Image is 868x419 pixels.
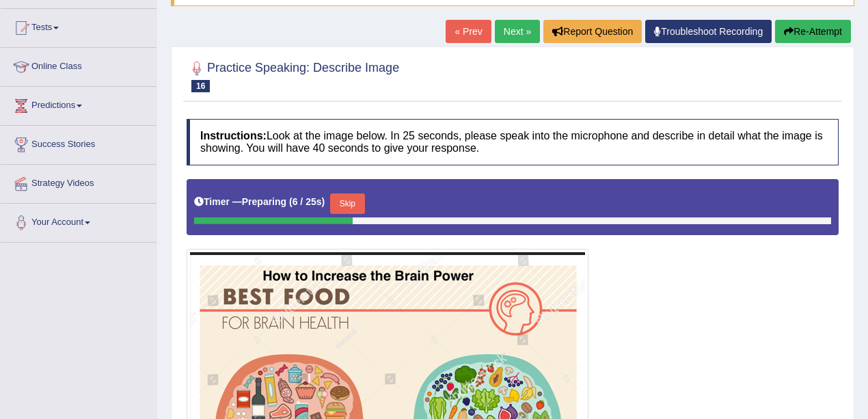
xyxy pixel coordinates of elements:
b: Preparing [242,196,286,207]
h5: Timer — [194,197,325,207]
h2: Practice Speaking: Describe Image [187,58,399,92]
a: Success Stories [1,126,157,160]
b: ( [289,196,293,207]
b: 6 / 25s [293,196,322,207]
h4: Look at the image below. In 25 seconds, please speak into the microphone and describe in detail w... [187,119,839,165]
button: Re-Attempt [775,20,851,43]
b: ) [322,196,325,207]
a: Tests [1,9,157,43]
a: « Prev [446,20,491,43]
a: Strategy Videos [1,165,157,199]
a: Troubleshoot Recording [645,20,772,43]
span: 16 [191,80,210,92]
b: Instructions: [200,130,267,141]
a: Predictions [1,87,157,121]
a: Next » [495,20,540,43]
button: Skip [330,193,364,214]
a: Your Account [1,204,157,238]
button: Report Question [543,20,642,43]
a: Online Class [1,48,157,82]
